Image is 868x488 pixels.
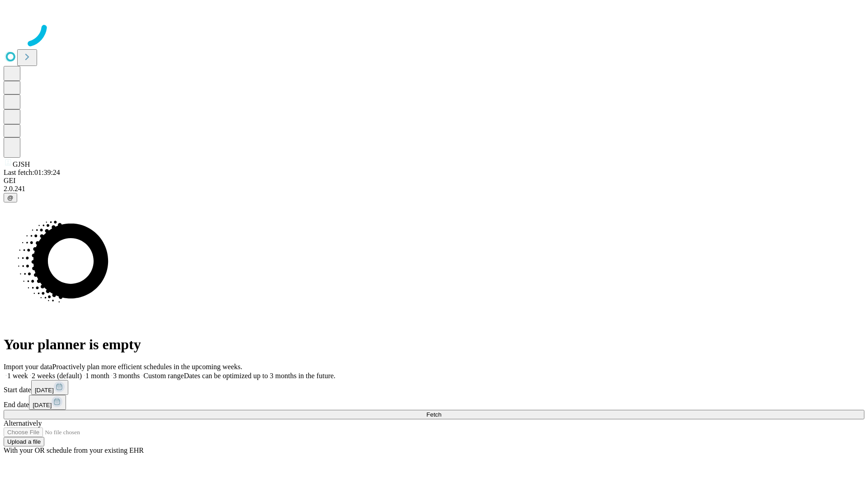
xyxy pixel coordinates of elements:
[4,169,60,176] span: Last fetch: 01:39:24
[85,372,109,380] span: 1 month
[52,363,242,371] span: Proactively plan more efficient schedules in the upcoming weeks.
[33,402,52,408] span: [DATE]
[4,193,17,202] button: @
[426,411,441,418] span: Fetch
[4,380,864,395] div: Start date
[29,395,66,410] button: [DATE]
[4,336,864,353] h1: Your planner is empty
[7,372,28,380] span: 1 week
[13,160,30,168] span: GJSH
[31,380,68,395] button: [DATE]
[4,363,52,371] span: Import your data
[113,372,140,380] span: 3 months
[35,387,54,394] span: [DATE]
[32,372,82,380] span: 2 weeks (default)
[4,410,864,419] button: Fetch
[143,372,184,380] span: Custom range
[4,437,44,446] button: Upload a file
[7,194,14,201] span: @
[4,177,864,185] div: GEI
[4,395,864,410] div: End date
[4,419,42,427] span: Alternatively
[4,185,864,193] div: 2.0.241
[184,372,335,380] span: Dates can be optimized up to 3 months in the future.
[4,446,144,454] span: With your OR schedule from your existing EHR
